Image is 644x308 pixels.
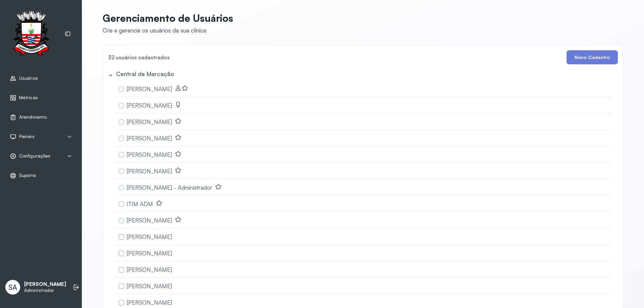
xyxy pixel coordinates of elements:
h4: 32 usuários cadastrados [108,53,170,62]
span: [PERSON_NAME] [127,266,172,273]
p: [PERSON_NAME] [24,281,66,288]
span: [PERSON_NAME] [127,233,172,240]
span: Atendimento [19,114,47,120]
p: Gerenciamento de Usuários [103,12,233,24]
span: [PERSON_NAME] [127,135,172,142]
h5: Central de Marcação [116,70,174,77]
span: [PERSON_NAME] [127,217,172,224]
span: [PERSON_NAME] [127,250,172,257]
span: [PERSON_NAME] [127,85,172,93]
a: Usuários [10,75,72,82]
span: [PERSON_NAME] [127,283,172,290]
span: Suporte [19,173,36,178]
span: [PERSON_NAME] [127,118,172,125]
div: Crie e gerencie os usuários da sua clínica [103,27,233,34]
span: [PERSON_NAME] [127,151,172,158]
span: Configurações [19,153,50,159]
a: Atendimento [10,114,72,121]
span: [PERSON_NAME] - Administrador [127,184,212,191]
a: Métricas [10,95,72,101]
img: Logotipo do estabelecimento [7,11,55,57]
p: Administrador [24,288,66,293]
span: [PERSON_NAME] [127,168,172,175]
button: Novo Cadastro [567,50,618,64]
span: ITIM ADM [127,200,153,207]
span: Métricas [19,95,38,101]
span: Painéis [19,134,35,139]
span: [PERSON_NAME] [127,102,172,109]
span: Usuários [19,75,38,81]
span: [PERSON_NAME] [127,299,172,306]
